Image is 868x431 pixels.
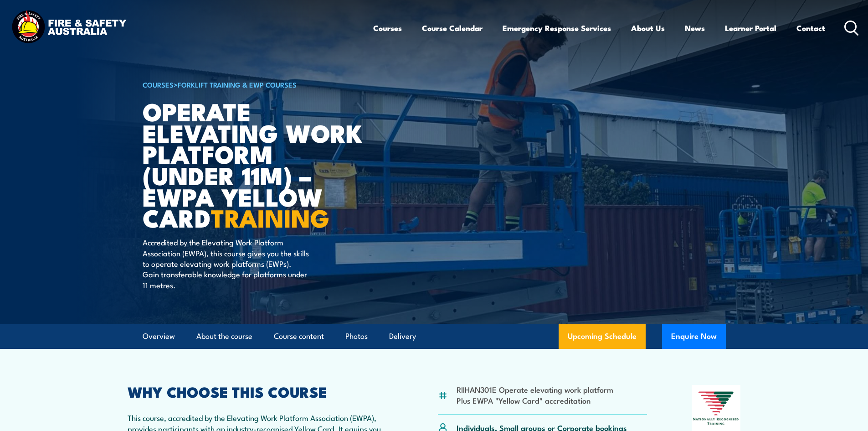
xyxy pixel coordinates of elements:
[796,16,825,40] a: Contact
[457,395,613,405] li: Plus EWPA "Yellow Card" accreditation
[143,237,309,290] p: Accredited by the Elevating Work Platform Association (EWPA), this course gives you the skills to...
[685,16,705,40] a: News
[143,324,175,348] a: Overview
[143,79,174,89] a: COURSES
[196,324,252,348] a: About the course
[143,79,368,90] h6: >
[725,16,776,40] a: Learner Portal
[211,198,329,236] strong: TRAINING
[422,16,483,40] a: Course Calendar
[143,100,368,228] h1: Operate Elevating Work Platform (under 11m) – EWPA Yellow Card
[389,324,416,348] a: Delivery
[274,324,324,348] a: Course content
[345,324,368,348] a: Photos
[503,16,611,40] a: Emergency Response Services
[128,385,394,398] h2: WHY CHOOSE THIS COURSE
[662,324,726,349] button: Enquire Now
[373,16,402,40] a: Courses
[457,384,613,395] li: RIIHAN301E Operate elevating work platform
[178,79,297,89] a: Forklift Training & EWP Courses
[631,16,665,40] a: About Us
[559,324,646,349] a: Upcoming Schedule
